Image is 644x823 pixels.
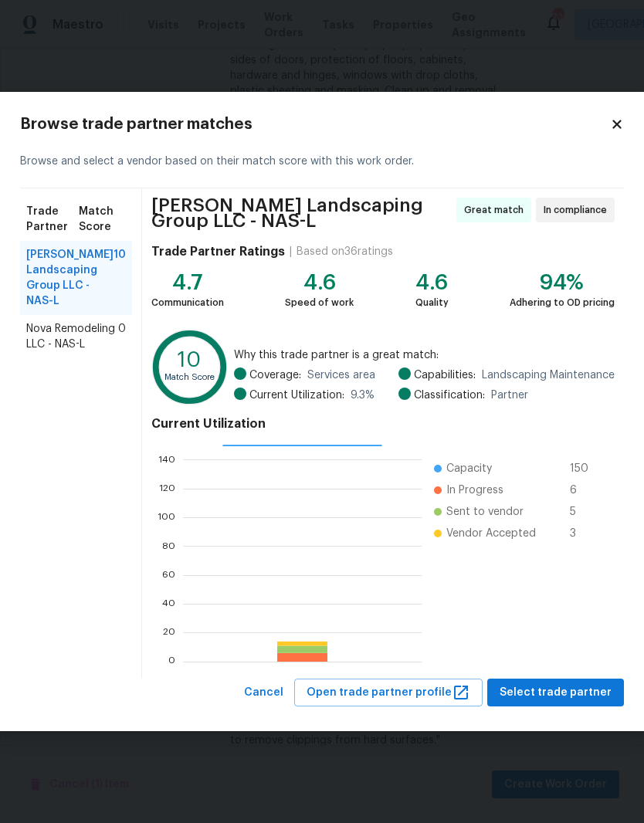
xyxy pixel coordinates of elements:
span: Open trade partner profile [307,683,470,703]
span: 5 [570,504,595,520]
text: 120 [159,483,175,493]
span: 3 [570,526,595,541]
span: 10 [114,247,126,309]
span: 0 [118,321,126,352]
div: 94% [510,275,615,290]
div: 4.6 [415,275,449,290]
text: 60 [162,570,175,579]
text: 20 [163,628,175,637]
h4: Trade Partner Ratings [151,244,285,259]
text: 100 [158,513,175,522]
span: Trade Partner [26,204,79,235]
span: 9.3 % [351,388,375,403]
span: Match Score [79,204,126,235]
div: 4.6 [285,275,354,290]
span: 150 [570,461,595,476]
text: 140 [158,455,175,464]
span: Sent to vendor [446,504,524,520]
span: Nova Remodeling LLC - NAS-L [26,321,118,352]
text: 10 [178,350,201,371]
span: In compliance [544,202,613,218]
span: Coverage: [249,367,301,383]
text: Match Score [164,373,215,381]
span: Landscaping Maintenance [482,367,615,383]
span: Why this trade partner is a great match: [234,347,615,363]
span: Capacity [446,461,492,476]
span: Select trade partner [500,683,612,703]
h4: Current Utilization [151,416,615,432]
div: 4.7 [151,275,224,290]
span: Vendor Accepted [446,526,536,541]
span: Capabilities: [414,367,476,383]
text: 80 [162,541,175,550]
h2: Browse trade partner matches [20,117,610,132]
button: Select trade partner [487,679,624,707]
div: Quality [415,295,449,310]
span: [PERSON_NAME] Landscaping Group LLC - NAS-L [151,198,452,229]
div: Communication [151,295,224,310]
span: [PERSON_NAME] Landscaping Group LLC - NAS-L [26,247,114,309]
span: 6 [570,483,595,498]
div: Adhering to OD pricing [510,295,615,310]
span: Partner [491,388,528,403]
span: In Progress [446,483,503,498]
span: Services area [307,367,375,383]
text: 0 [168,656,175,666]
button: Cancel [238,679,290,707]
div: Based on 36 ratings [297,244,393,259]
span: Cancel [244,683,283,703]
div: | [285,244,297,259]
span: Classification: [414,388,485,403]
span: Current Utilization: [249,388,344,403]
div: Speed of work [285,295,354,310]
text: 40 [162,599,175,608]
button: Open trade partner profile [294,679,483,707]
span: Great match [464,202,530,218]
div: Browse and select a vendor based on their match score with this work order. [20,135,624,188]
